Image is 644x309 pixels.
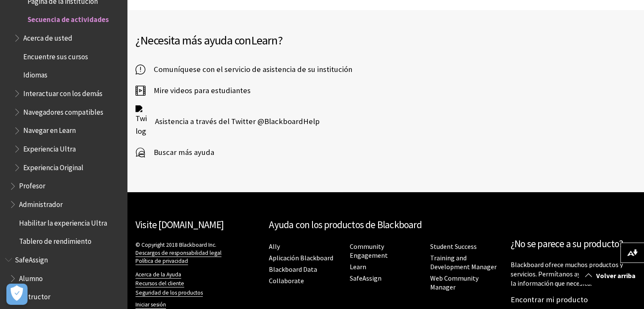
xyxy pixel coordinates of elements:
[269,218,502,232] h2: Ayuda con los productos de Blackboard
[135,280,184,287] a: Recursos del cliente
[135,31,386,49] h2: ¿Necesita más ayuda con ?
[135,289,203,297] a: Seguridad de los productos
[430,274,478,292] a: Web Community Manager
[135,105,320,138] a: Twitter logo Asistencia a través del Twitter @BlackboardHelp
[579,268,644,284] a: Volver arriba
[145,146,214,159] span: Buscar más ayuda
[269,254,333,262] a: Aplicación Blackboard
[19,197,63,209] span: Administrador
[15,253,48,264] span: SafeAssign
[23,68,47,80] span: Idiomas
[269,276,304,285] a: Collaborate
[23,142,76,153] span: Experiencia Ultra
[135,105,146,138] img: Twitter logo
[19,290,50,301] span: Instructor
[430,242,477,251] a: Student Success
[23,50,88,61] span: Encuentre sus cursos
[269,242,280,251] a: Ally
[23,31,72,42] span: Acerca de usted
[23,86,102,98] span: Interactuar con los demás
[135,257,188,265] a: Política de privacidad
[145,84,251,97] span: Mire videos para estudiantes
[135,218,224,231] a: Visite [DOMAIN_NAME]
[19,179,45,190] span: Profesor
[23,160,83,172] span: Experiencia Original
[146,115,320,128] span: Asistencia a través del Twitter @BlackboardHelp
[23,124,76,135] span: Navegar en Learn
[349,262,366,271] a: Learn
[23,105,103,116] span: Navegadores compatibles
[251,33,278,48] span: Learn
[269,265,317,274] a: Blackboard Data
[135,249,221,257] a: Descargos de responsabilidad legal
[135,146,214,159] a: Buscar más ayuda
[145,63,352,76] span: Comuníquese con el servicio de asistencia de su institución
[135,241,260,265] p: © Copyright 2018 Blackboard Inc.
[349,242,387,260] a: Community Engagement
[349,274,381,283] a: SafeAssign
[6,284,28,305] button: Abrir preferencias
[135,63,352,76] a: Comuníquese con el servicio de asistencia de su institución
[28,13,109,24] span: Secuencia de actividades
[19,235,91,246] span: Tablero de rendimiento
[135,84,251,97] a: Mire videos para estudiantes
[19,216,107,227] span: Habilitar la experiencia Ultra
[511,260,636,288] p: Blackboard ofrece muchos productos y servicios. Permítanos ayudarlo a encontrar la información qu...
[19,271,43,283] span: Alumno
[135,271,181,279] a: Acerca de la Ayuda
[511,237,636,251] h2: ¿No se parece a su producto?
[135,301,166,309] a: Iniciar sesión
[430,254,497,271] a: Training and Development Manager
[511,295,588,304] a: Encontrar mi producto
